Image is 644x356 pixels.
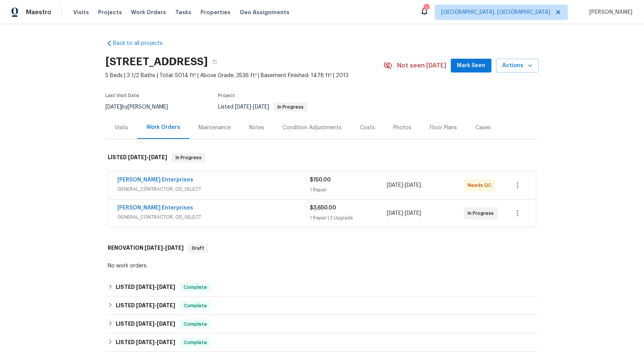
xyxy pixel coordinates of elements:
[105,104,122,110] span: [DATE]
[136,284,175,290] span: -
[200,8,230,16] span: Properties
[405,183,421,188] span: [DATE]
[128,155,146,160] span: [DATE]
[165,245,184,251] span: [DATE]
[310,214,387,222] div: 1 Repair | 2 Upgrade
[424,5,429,12] div: 1
[116,283,175,292] h6: LISTED
[136,284,154,290] span: [DATE]
[189,244,207,252] span: Draft
[105,278,539,297] div: LISTED [DATE]-[DATE]Complete
[274,105,307,109] span: In Progress
[397,62,446,69] span: Not seen [DATE]
[496,59,539,73] button: Actions
[387,181,421,189] span: -
[108,262,536,270] div: No work orders.
[105,297,539,315] div: LISTED [DATE]-[DATE]Complete
[136,303,175,308] span: -
[218,104,307,110] span: Listed
[108,153,167,162] h6: LISTED
[117,205,193,211] a: [PERSON_NAME] Enterprises
[105,93,139,98] span: Last Visit Date
[249,124,264,132] div: Notes
[199,124,231,132] div: Maintenance
[181,320,210,328] span: Complete
[116,301,175,310] h6: LISTED
[502,61,532,71] span: Actions
[387,211,403,216] span: [DATE]
[105,40,179,47] a: Back to all projects
[157,303,175,308] span: [DATE]
[457,61,485,71] span: Mark Seen
[393,124,411,132] div: Photos
[26,8,51,16] span: Maestro
[360,124,375,132] div: Costs
[136,340,154,345] span: [DATE]
[145,245,163,251] span: [DATE]
[73,8,89,16] span: Visits
[136,321,175,326] span: -
[117,185,310,193] span: GENERAL_CONTRACTOR, OD_SELECT
[468,181,495,189] span: Needs QC
[131,8,166,16] span: Work Orders
[105,102,177,112] div: by [PERSON_NAME]
[105,315,539,333] div: LISTED [DATE]-[DATE]Complete
[181,302,210,310] span: Complete
[310,177,331,183] span: $150.00
[115,124,128,132] div: Visits
[98,8,122,16] span: Projects
[441,8,550,16] span: [GEOGRAPHIC_DATA], [GEOGRAPHIC_DATA]
[240,8,289,16] span: Geo Assignments
[117,213,310,221] span: GENERAL_CONTRACTOR, OD_SELECT
[149,155,167,160] span: [DATE]
[405,211,421,216] span: [DATE]
[157,340,175,345] span: [DATE]
[116,338,175,347] h6: LISTED
[136,321,154,326] span: [DATE]
[218,93,235,98] span: Project
[136,303,154,308] span: [DATE]
[468,209,497,217] span: In Progress
[116,320,175,329] h6: LISTED
[175,10,191,15] span: Tasks
[136,340,175,345] span: -
[208,55,222,69] button: Copy Address
[283,124,342,132] div: Condition Adjustments
[310,186,387,194] div: 1 Repair
[181,339,210,346] span: Complete
[157,284,175,290] span: [DATE]
[235,104,269,110] span: -
[586,8,632,16] span: [PERSON_NAME]
[172,154,205,162] span: In Progress
[451,59,491,73] button: Mark Seen
[181,283,210,291] span: Complete
[475,124,491,132] div: Cases
[430,124,457,132] div: Floor Plans
[157,321,175,326] span: [DATE]
[387,209,421,217] span: -
[117,177,193,183] a: [PERSON_NAME] Enterprises
[108,244,184,253] h6: RENOVATION
[105,236,539,260] div: RENOVATION [DATE]-[DATE]Draft
[310,205,336,211] span: $3,650.00
[146,124,180,131] div: Work Orders
[105,333,539,352] div: LISTED [DATE]-[DATE]Complete
[253,104,269,110] span: [DATE]
[387,183,403,188] span: [DATE]
[128,155,167,160] span: -
[105,72,383,79] span: 5 Beds | 3 1/2 Baths | Total: 5014 ft² | Above Grade: 3536 ft² | Basement Finished: 1478 ft² | 2013
[145,245,184,251] span: -
[105,58,208,66] h2: [STREET_ADDRESS]
[235,104,251,110] span: [DATE]
[105,145,539,170] div: LISTED [DATE]-[DATE]In Progress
